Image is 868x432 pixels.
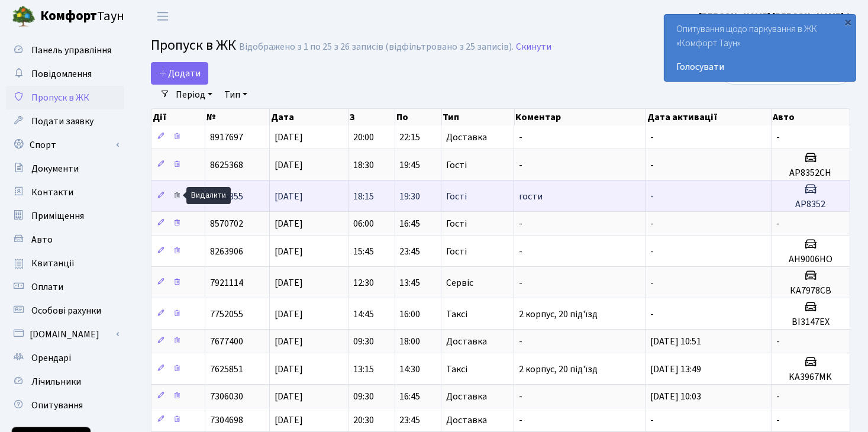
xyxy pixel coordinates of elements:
[395,109,442,125] th: По
[519,414,522,427] span: -
[446,415,487,425] span: Доставка
[275,363,303,376] span: [DATE]
[210,363,243,376] span: 7625851
[651,414,654,427] span: -
[239,41,514,53] div: Відображено з 1 по 25 з 26 записів (відфільтровано з 25 записів).
[519,217,522,230] span: -
[31,209,84,223] span: Приміщення
[651,363,702,376] span: [DATE] 13:49
[400,131,421,144] span: 22:15
[151,109,205,125] th: Дії
[275,159,303,172] span: [DATE]
[31,257,75,270] span: Квитанції
[151,62,208,85] a: Додати
[210,159,243,172] span: 8625368
[776,414,780,427] span: -
[353,159,374,172] span: 18:30
[446,219,467,228] span: Гості
[446,337,487,346] span: Доставка
[651,335,702,348] span: [DATE] 10:51
[6,394,124,417] a: Опитування
[31,186,73,199] span: Контакти
[275,217,303,230] span: [DATE]
[6,109,124,133] a: Подати заявку
[699,10,854,23] b: [PERSON_NAME] [PERSON_NAME] А.
[400,159,421,172] span: 19:45
[646,109,772,125] th: Дата активації
[776,335,780,348] span: -
[400,390,421,403] span: 16:45
[446,392,487,401] span: Доставка
[148,7,178,26] button: Переключити навігацію
[519,131,522,144] span: -
[651,190,654,203] span: -
[651,159,654,172] span: -
[275,414,303,427] span: [DATE]
[400,276,421,289] span: 13:45
[776,199,845,210] h5: AP8352
[270,109,349,125] th: Дата
[446,192,467,201] span: Гості
[664,15,856,81] div: Опитування щодо паркування в ЖК «Комфорт Таун»
[400,190,421,203] span: 19:30
[446,365,467,374] span: Таксі
[442,109,515,125] th: Тип
[6,180,124,204] a: Контакти
[353,390,374,403] span: 09:30
[31,399,83,412] span: Опитування
[400,308,421,321] span: 16:00
[6,86,124,109] a: Пропуск в ЖК
[446,278,473,288] span: Сервіс
[676,60,844,74] a: Голосувати
[776,254,845,265] h5: AH9006HO
[171,85,217,105] a: Період
[31,352,71,365] span: Орендарі
[353,308,374,321] span: 14:45
[275,308,303,321] span: [DATE]
[205,109,270,125] th: №
[353,276,374,289] span: 12:30
[6,228,124,252] a: Авто
[349,109,395,125] th: З
[516,41,551,53] a: Скинути
[210,245,243,258] span: 8263906
[446,160,467,170] span: Гості
[40,7,97,25] b: Комфорт
[353,363,374,376] span: 13:15
[31,162,79,175] span: Документи
[446,310,467,319] span: Таксі
[6,370,124,394] a: Лічильники
[446,247,467,256] span: Гості
[651,390,702,403] span: [DATE] 10:03
[275,245,303,258] span: [DATE]
[776,167,845,179] h5: АР8352СН
[353,245,374,258] span: 15:45
[275,390,303,403] span: [DATE]
[210,390,243,403] span: 7306030
[776,217,780,230] span: -
[159,67,201,80] span: Додати
[151,35,236,56] span: Пропуск в ЖК
[31,375,81,388] span: Лічильники
[651,217,654,230] span: -
[776,317,845,328] h5: BI3147EX
[400,363,421,376] span: 14:30
[519,190,543,203] span: гости
[6,204,124,228] a: Приміщення
[519,308,598,321] span: 2 корпус, 20 під'їзд
[210,217,243,230] span: 8570702
[220,85,252,105] a: Тип
[651,131,654,144] span: -
[776,372,845,383] h5: KA3967MK
[210,335,243,348] span: 7677400
[275,276,303,289] span: [DATE]
[776,285,845,296] h5: КА7978СВ
[515,109,646,125] th: Коментар
[772,109,850,125] th: Авто
[6,323,124,346] a: [DOMAIN_NAME]
[6,133,124,157] a: Спорт
[519,390,522,403] span: -
[776,390,780,403] span: -
[6,299,124,323] a: Особові рахунки
[31,281,63,294] span: Оплати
